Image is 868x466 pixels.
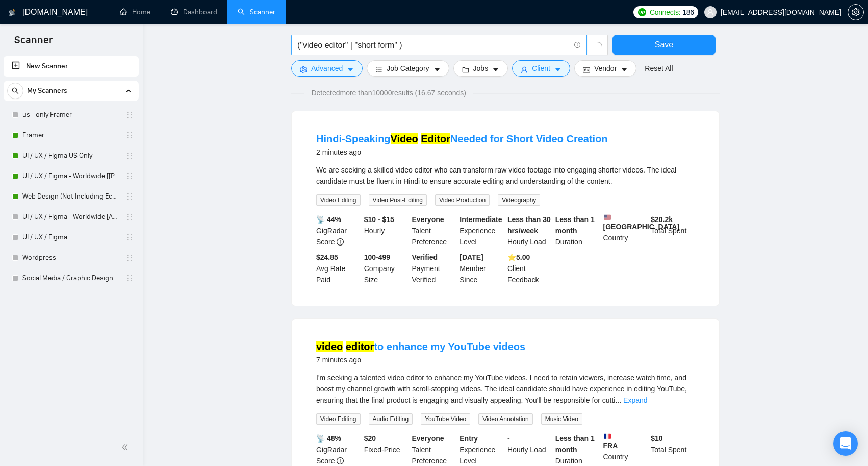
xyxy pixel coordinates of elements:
[291,60,363,77] button: settingAdvancedcaret-down
[316,341,525,352] a: video editorto enhance my YouTube videos
[649,214,697,248] div: Total Spent
[8,87,23,94] span: search
[316,194,361,206] span: Video Editing
[603,214,680,231] b: [GEOGRAPHIC_DATA]
[421,133,450,144] mark: Editor
[314,252,362,285] div: Avg Rate Paid
[412,253,438,261] b: Verified
[512,60,570,77] button: userClientcaret-down
[848,8,863,16] span: setting
[22,268,119,288] a: Social Media / Graphic Design
[125,274,134,282] span: holder
[364,434,376,443] b: $ 20
[462,66,469,73] span: folder
[337,457,344,464] span: info-circle
[555,434,595,454] b: Less than 1 month
[682,7,694,18] span: 186
[478,413,533,425] span: Video Annotation
[22,227,119,248] a: UI / UX / Figma
[346,341,374,352] mark: editor
[125,172,134,180] span: holder
[22,166,119,186] a: UI / UX / Figma - Worldwide [[PERSON_NAME]]
[505,214,553,248] div: Hourly Load
[316,133,608,144] a: Hindi-SpeakingVideo EditorNeeded for Short Video Creation
[22,207,119,227] a: UI / UX / Figma - Worldwide [Anya]
[364,253,390,261] b: 100-499
[505,252,553,285] div: Client Feedback
[638,8,646,16] img: upwork-logo.png
[433,66,441,73] span: caret-down
[594,63,617,74] span: Vendor
[655,38,673,51] span: Save
[125,254,134,262] span: holder
[316,164,695,187] div: We are seeking a skilled video editor who can transform raw video footage into engaging shorter v...
[7,83,23,99] button: search
[521,66,528,73] span: user
[125,152,134,160] span: holder
[337,238,344,246] span: info-circle
[171,8,217,16] a: dashboardDashboard
[22,186,119,207] a: Web Design (Not Including Ecommerce / Shopify)
[316,215,341,224] b: 📡 44%
[459,434,478,443] b: Entry
[554,66,561,73] span: caret-down
[364,215,394,224] b: $10 - $15
[848,4,864,20] button: setting
[316,372,695,406] div: I'm seeking a talented video editor to enhance my YouTube videos. I need to retain viewers, incre...
[22,145,119,166] a: UI / UX / Figma US Only
[27,81,67,101] span: My Scanners
[391,133,418,144] mark: Video
[22,125,119,145] a: Framer
[120,8,150,16] a: homeHome
[304,87,473,99] span: Detected more than 10000 results (16.67 seconds)
[604,433,611,440] img: 🇫🇷
[848,8,864,16] a: setting
[623,396,647,404] a: Expand
[574,42,581,48] span: info-circle
[316,354,525,366] div: 7 minutes ago
[615,396,621,404] span: ...
[541,413,582,425] span: Music Video
[457,214,505,248] div: Experience Level
[4,81,139,288] li: My Scanners
[314,214,362,248] div: GigRadar Score
[387,63,429,74] span: Job Category
[651,434,662,443] b: $ 10
[604,214,611,221] img: 🇺🇸
[459,215,502,224] b: Intermediate
[125,233,134,241] span: holder
[621,66,628,73] span: caret-down
[473,63,489,74] span: Jobs
[574,60,636,77] button: idcardVendorcaret-down
[316,434,341,443] b: 📡 48%
[410,252,458,285] div: Payment Verified
[316,341,343,352] mark: video
[125,213,134,221] span: holder
[555,215,595,235] b: Less than 1 month
[492,66,499,73] span: caret-down
[300,66,307,73] span: setting
[362,214,410,248] div: Hourly
[22,105,119,125] a: us - only Framer
[507,434,510,443] b: -
[297,39,570,52] input: Search Freelance Jobs...
[369,413,413,425] span: Audio Editing
[707,9,714,16] span: user
[9,5,16,21] img: logo
[125,192,134,201] span: holder
[412,215,444,224] b: Everyone
[316,253,338,261] b: $24.85
[121,442,132,452] span: double-left
[347,66,354,73] span: caret-down
[316,146,608,158] div: 2 minutes ago
[367,60,449,77] button: barsJob Categorycaret-down
[316,413,361,425] span: Video Editing
[12,56,131,77] a: New Scanner
[421,413,470,425] span: YouTube Video
[603,433,647,450] b: FRA
[311,63,343,74] span: Advanced
[833,431,858,456] div: Open Intercom Messenger
[125,131,134,139] span: holder
[362,252,410,285] div: Company Size
[651,215,673,224] b: $ 20.2k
